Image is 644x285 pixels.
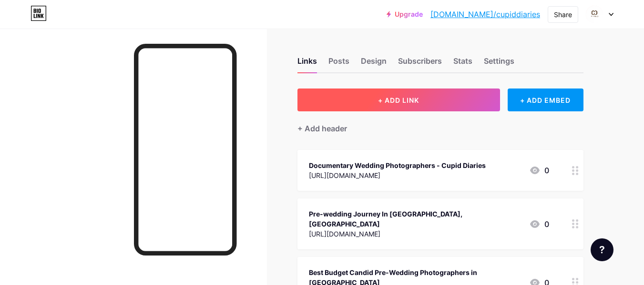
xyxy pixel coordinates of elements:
[387,10,423,18] a: Upgrade
[309,160,486,170] div: Documentary Wedding Photographers - Cupid Diaries
[297,55,317,72] div: Links
[309,170,486,180] div: [URL][DOMAIN_NAME]
[297,123,347,134] div: + Add header
[554,10,572,20] div: Share
[361,55,387,72] div: Design
[585,5,603,23] img: cupiddiaries
[484,55,514,72] div: Settings
[508,88,583,111] div: + ADD EMBED
[309,209,521,229] div: Pre-wedding Journey In [GEOGRAPHIC_DATA], [GEOGRAPHIC_DATA]
[398,55,442,72] div: Subscribers
[378,96,419,104] span: + ADD LINK
[309,229,521,239] div: [URL][DOMAIN_NAME]
[453,55,472,72] div: Stats
[328,55,349,72] div: Posts
[529,218,549,230] div: 0
[529,165,549,176] div: 0
[430,9,540,20] a: [DOMAIN_NAME]/cupiddiaries
[297,88,500,111] button: + ADD LINK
